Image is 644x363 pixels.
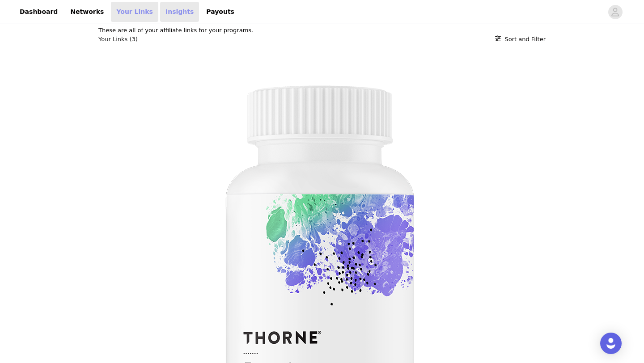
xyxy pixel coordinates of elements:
[495,35,546,44] button: Sort and Filter
[98,35,138,44] h3: Your Links (3)
[14,2,63,22] a: Dashboard
[98,26,546,35] p: These are all of your affiliate links for your programs.
[611,5,619,19] div: avatar
[111,2,158,22] a: Your Links
[600,333,622,354] div: Open Intercom Messenger
[65,2,109,22] a: Networks
[201,2,240,22] a: Payouts
[160,2,199,22] a: Insights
